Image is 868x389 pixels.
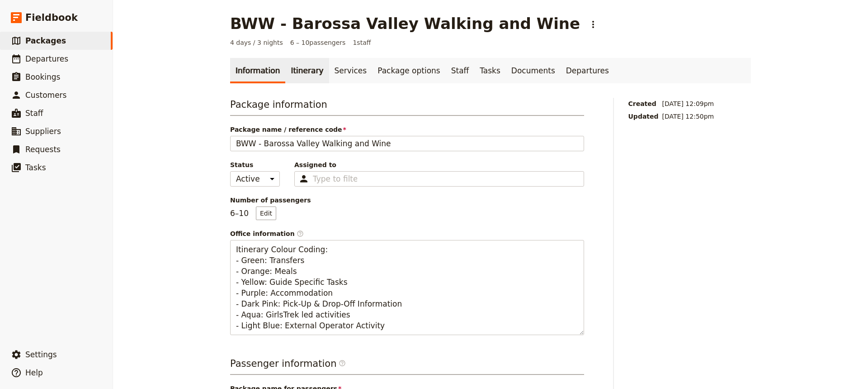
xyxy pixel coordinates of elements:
a: Staff [446,58,475,83]
a: Departures [561,58,614,83]
span: Status [230,160,280,169]
span: Suppliers [25,127,61,136]
span: Departures [25,54,68,63]
span: Bookings [25,72,60,82]
span: 1 staff [353,38,371,47]
span: Packages [25,36,66,45]
span: Staff [25,109,43,118]
span: [DATE] 12:50pm [662,112,714,121]
span: Updated [628,112,659,121]
span: [DATE] 12:09pm [662,99,714,108]
span: Office information [230,229,584,238]
span: Package name / reference code [230,125,584,134]
span: ​ [297,230,304,237]
h3: Package information [230,98,584,116]
span: Requests [25,145,61,154]
button: Actions [585,17,601,32]
span: 4 days / 3 nights [230,38,283,47]
p: 6 – 10 [230,207,276,220]
span: Settings [25,350,57,359]
input: Package name / reference code [230,136,584,151]
span: Help [25,368,43,377]
span: ​ [339,360,346,367]
a: Information [230,58,285,83]
span: Number of passengers [230,196,584,205]
select: Status [230,171,280,187]
span: Customers [25,91,66,100]
span: Tasks [25,163,46,172]
h1: BWW - Barossa Valley Walking and Wine [230,14,580,33]
span: Assigned to [294,160,584,169]
a: Services [329,58,373,83]
a: Package options [372,58,445,83]
input: Assigned to [313,173,357,184]
a: Documents [506,58,561,83]
span: ​ [339,360,346,370]
span: Fieldbook [25,11,78,24]
h3: Passenger information [230,357,584,375]
span: Created [628,99,659,108]
button: Number of passengers6–10 [256,207,276,220]
span: 6 – 10 passengers [290,38,346,47]
a: Itinerary [285,58,329,83]
a: Tasks [474,58,506,83]
textarea: Office information​ [230,240,584,335]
